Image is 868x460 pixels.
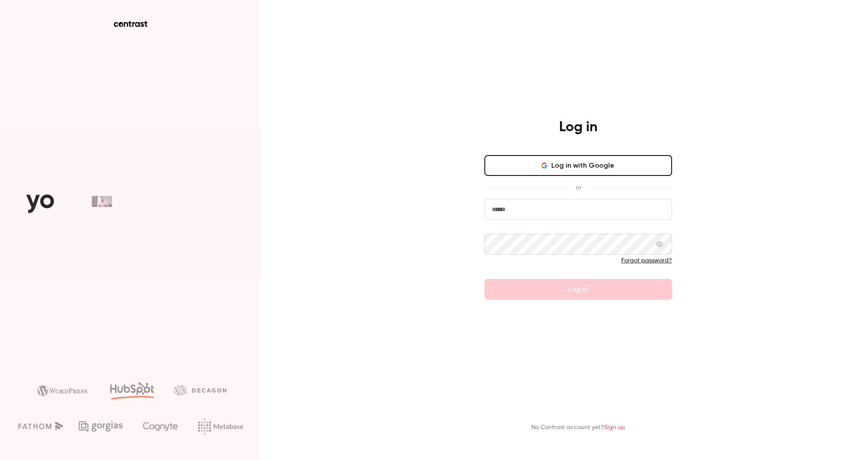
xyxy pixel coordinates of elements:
[174,385,226,395] img: decagon
[531,423,625,432] p: No Contrast account yet?
[484,155,672,176] button: Log in with Google
[571,183,586,192] span: or
[559,119,597,136] h4: Log in
[604,424,625,430] a: Sign up
[621,258,672,264] a: Forgot password?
